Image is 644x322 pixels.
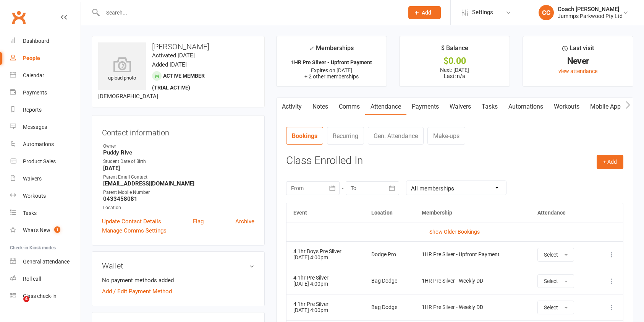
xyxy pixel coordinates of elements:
[304,73,359,80] span: + 2 other memberships
[429,229,480,235] a: Show Older Bookings
[309,45,314,52] i: ✓
[415,203,531,223] th: Membership
[10,101,81,119] a: Reports
[333,98,365,115] a: Comms
[539,5,554,20] div: CC
[10,170,81,187] a: Waivers
[286,127,323,145] a: Bookings
[562,43,594,57] div: Last visit
[293,275,358,281] div: 4 1hr Pre Silver
[193,217,204,226] a: Flag
[544,304,558,311] span: Select
[23,72,44,78] div: Calendar
[98,93,158,100] span: [DEMOGRAPHIC_DATA]
[103,143,254,150] div: Owner
[102,217,161,226] a: Update Contact Details
[309,43,354,57] div: Memberships
[10,153,81,170] a: Product Sales
[23,158,56,164] div: Product Sales
[597,155,623,169] button: + Add
[537,274,574,288] button: Select
[98,57,146,82] div: upload photo
[23,38,49,44] div: Dashboard
[10,50,81,67] a: People
[307,98,333,115] a: Notes
[286,203,365,223] th: Event
[235,217,254,226] a: Archive
[10,84,81,101] a: Payments
[103,174,254,181] div: Parent Email Contact
[311,67,352,73] span: Expires on [DATE]
[422,304,524,310] div: 1HR Pre Silver - Weekly DD
[102,287,172,296] a: Add / Edit Payment Method
[371,278,408,284] div: Bag Dodge
[23,293,57,299] div: Class check-in
[10,270,81,288] a: Roll call
[531,203,594,223] th: Attendance
[23,176,42,182] div: Waivers
[23,107,42,113] div: Reports
[371,304,408,310] div: Bag Dodge
[544,252,558,258] span: Select
[23,55,40,61] div: People
[441,43,468,57] div: $ Balance
[427,127,465,145] a: Make-ups
[406,98,444,115] a: Payments
[286,155,623,167] h3: Class Enrolled In
[103,180,254,187] strong: [EMAIL_ADDRESS][DOMAIN_NAME]
[293,301,358,307] div: 4 1hr Pre Silver
[558,13,623,20] div: Jummps Parkwood Pty Ltd
[585,98,626,115] a: Mobile App
[103,165,254,172] strong: [DATE]
[10,288,81,305] a: Class kiosk mode
[537,248,574,262] button: Select
[422,278,524,284] div: 1HR Pre Silver - Weekly DD
[8,296,26,314] iframe: Intercom live chat
[364,203,414,223] th: Location
[102,226,167,235] a: Manage Comms Settings
[503,98,549,115] a: Automations
[102,125,254,137] h3: Contact information
[102,262,254,270] h3: Wallet
[98,42,258,51] h3: [PERSON_NAME]
[408,6,441,19] button: Add
[558,68,597,74] a: view attendance
[10,33,81,50] a: Dashboard
[23,141,54,147] div: Automations
[23,259,70,265] div: General attendance
[365,98,406,115] a: Attendance
[286,268,365,294] td: [DATE] 4:00pm
[23,296,29,302] span: 4
[530,57,626,65] div: Never
[10,119,81,136] a: Messages
[422,10,431,16] span: Add
[544,278,558,284] span: Select
[10,205,81,222] a: Tasks
[406,67,503,79] p: Next: [DATE] Last: n/a
[277,98,307,115] a: Activity
[10,187,81,205] a: Workouts
[406,57,503,65] div: $0.00
[23,89,47,96] div: Payments
[444,98,476,115] a: Waivers
[558,6,623,13] div: Coach [PERSON_NAME]
[103,158,254,165] div: Student Date of Birth
[152,73,205,91] span: Active member (trial active)
[23,276,41,282] div: Roll call
[537,301,574,314] button: Select
[371,252,408,257] div: Dodge Pro
[23,124,47,130] div: Messages
[103,149,254,156] strong: Puddy RIve
[293,249,358,254] div: 4 1hr Boys Pre Silver
[10,222,81,239] a: What's New1
[291,59,372,65] strong: 1HR Pre Silver - Upfront Payment
[23,193,46,199] div: Workouts
[23,210,37,216] div: Tasks
[10,253,81,270] a: General attendance kiosk mode
[103,195,254,202] strong: 0433458081
[476,98,503,115] a: Tasks
[327,127,364,145] a: Recurring
[422,252,524,257] div: 1HR Pre Silver - Upfront Payment
[10,136,81,153] a: Automations
[103,189,254,196] div: Parent Mobile Number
